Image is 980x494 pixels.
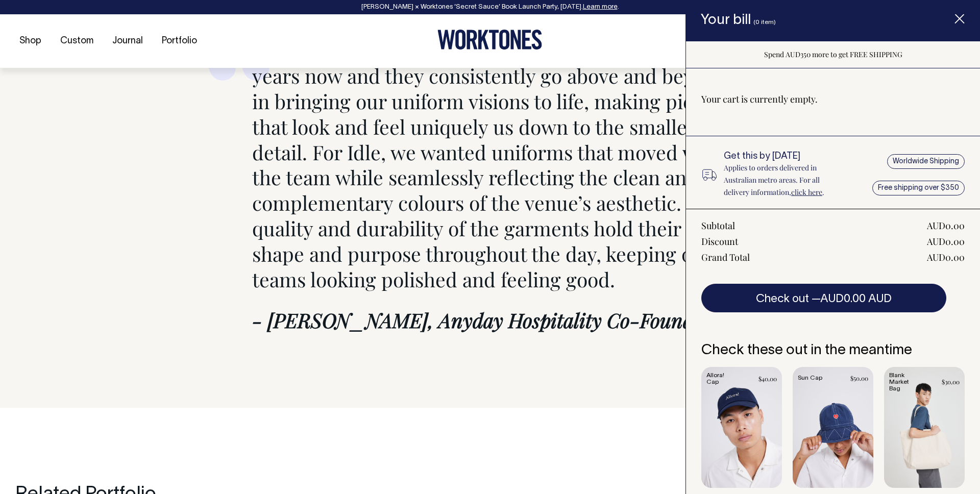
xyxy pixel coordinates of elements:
[724,162,845,199] p: Applies to orders delivered in Australian metro areas. For all delivery information, .
[108,33,147,50] a: Journal
[701,235,738,248] div: Discount
[701,251,750,263] div: Grand Total
[56,33,97,50] a: Custom
[927,235,965,248] div: AUD0.00
[252,38,728,292] p: We have collaborated with Worktones for several years now and they consistently go above and beyo...
[764,50,902,59] span: Spend AUD350 more to get FREE SHIPPING
[158,33,201,50] a: Portfolio
[753,19,776,25] span: (0 item)
[791,187,822,197] a: click here
[701,284,946,312] button: Check out —AUD0.00 AUD
[701,219,735,232] div: Subtotal
[15,33,45,50] a: Shop
[701,343,965,359] h6: Check these out in the meantime
[252,307,711,333] cite: - [PERSON_NAME], Anyday Hospitality Co-Founder
[583,4,618,10] a: Learn more
[820,294,892,304] span: AUD0.00 AUD
[927,219,965,232] div: AUD0.00
[927,251,965,263] div: AUD0.00
[701,93,965,105] p: Your cart is currently empty.
[724,152,845,162] h6: Get this by [DATE]
[10,4,970,11] div: [PERSON_NAME] × Worktones ‘Secret Sauce’ Book Launch Party, [DATE]. .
